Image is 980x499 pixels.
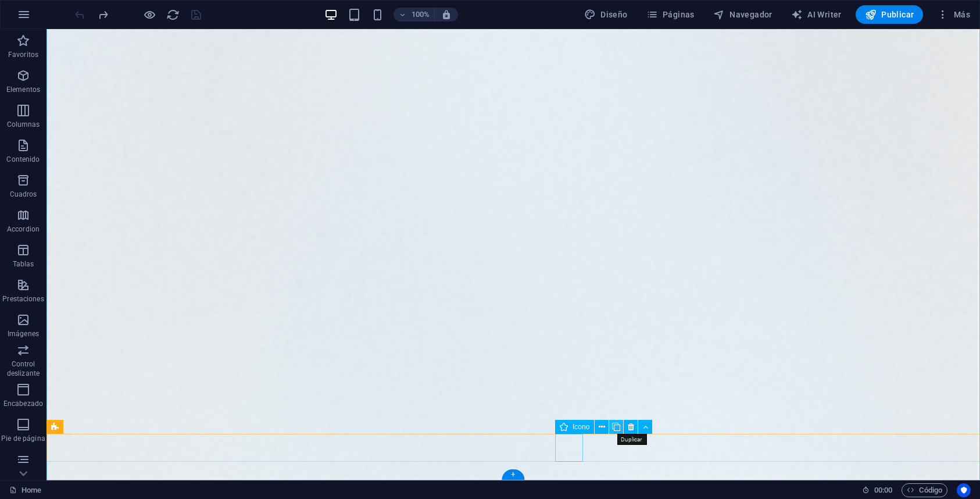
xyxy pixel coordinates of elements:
p: Tablas [13,259,34,269]
p: Contenido [6,155,40,164]
button: Código [902,483,947,497]
i: Volver a cargar página [166,8,180,22]
span: Código [907,483,942,497]
span: AI Writer [791,9,842,20]
i: Al redimensionar, ajustar el nivel de zoom automáticamente para ajustarse al dispositivo elegido. [441,9,452,20]
div: Diseño (Ctrl+Alt+Y) [580,5,632,24]
i: Rehacer: Añadir elemento (Ctrl+Y, ⌘+Y) [96,8,110,22]
span: : [882,486,884,494]
button: Publicar [856,5,924,24]
p: Pie de página [1,434,45,443]
span: 00 00 [874,483,892,497]
span: Publicar [865,9,914,20]
p: Favoritos [8,50,38,59]
span: Icono [573,423,589,430]
p: Prestaciones [2,294,44,304]
span: Navegador [713,9,772,20]
span: Páginas [646,9,695,20]
div: + [502,469,524,480]
p: Encabezado [3,399,43,408]
p: Accordion [7,224,40,234]
button: 100% [394,8,435,22]
p: Cuadros [10,190,37,199]
span: Más [937,9,970,20]
button: Usercentrics [957,483,971,497]
p: Elementos [6,85,40,94]
button: redo [96,8,110,22]
button: reload [166,8,180,22]
p: Imágenes [8,329,39,338]
mark: Duplicar [617,434,646,445]
h6: 100% [411,8,430,22]
p: Columnas [7,120,40,129]
a: Haz clic para cancelar la selección y doble clic para abrir páginas [9,483,41,497]
button: Páginas [642,5,699,24]
button: Navegador [709,5,777,24]
button: AI Writer [786,5,846,24]
button: Más [932,5,975,24]
button: Diseño [580,5,632,24]
button: Haz clic para salir del modo de previsualización y seguir editando [142,8,156,22]
h6: Tiempo de la sesión [862,483,893,497]
span: Diseño [584,9,628,20]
